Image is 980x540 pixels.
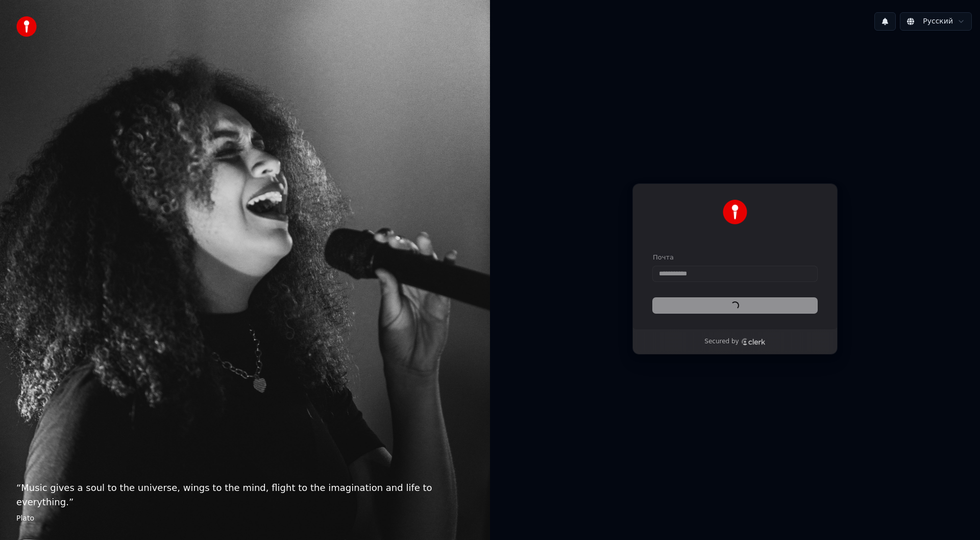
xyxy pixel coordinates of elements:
[16,513,474,524] footer: Plato
[723,200,747,224] img: Youka
[16,16,37,37] img: youka
[16,481,474,509] p: “ Music gives a soul to the universe, wings to the mind, flight to the imagination and life to ev...
[704,338,739,346] p: Secured by
[741,338,766,345] a: Clerk logo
